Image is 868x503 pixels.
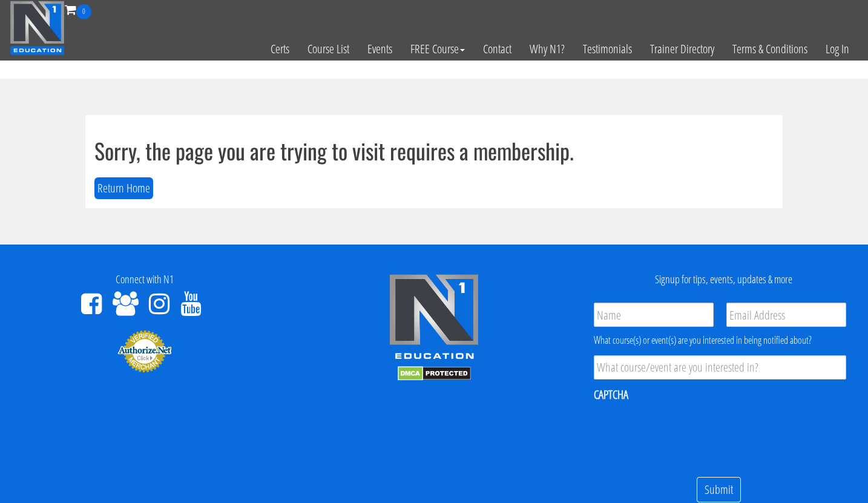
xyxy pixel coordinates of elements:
[398,366,471,381] img: DMCA.com Protection Status
[261,19,298,79] a: Certs
[76,4,91,19] span: 0
[594,333,846,347] div: What course(s) or event(s) are you interested in being notified about?
[298,19,358,79] a: Course List
[117,329,172,373] img: Authorize.Net Merchant - Click to Verify
[594,303,714,327] input: Name
[65,1,91,18] a: 0
[94,139,774,163] h1: Sorry, the page you are trying to visit requires a membership.
[474,19,521,79] a: Contact
[697,477,741,503] input: Submit
[521,19,574,79] a: Why N1?
[817,19,858,79] a: Log In
[358,19,401,79] a: Events
[9,274,280,286] h4: Connect with N1
[641,19,723,79] a: Trainer Directory
[723,19,817,79] a: Terms & Conditions
[594,410,778,458] iframe: reCAPTCHA
[588,274,859,286] h4: Signup for tips, events, updates & more
[594,387,628,403] label: CAPTCHA
[594,355,846,380] input: What course/event are you interested in?
[726,303,846,327] input: Email Address
[389,274,479,363] img: n1-edu-logo
[10,1,65,55] img: n1-education
[574,19,641,79] a: Testimonials
[94,177,153,200] button: Return Home
[401,19,474,79] a: FREE Course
